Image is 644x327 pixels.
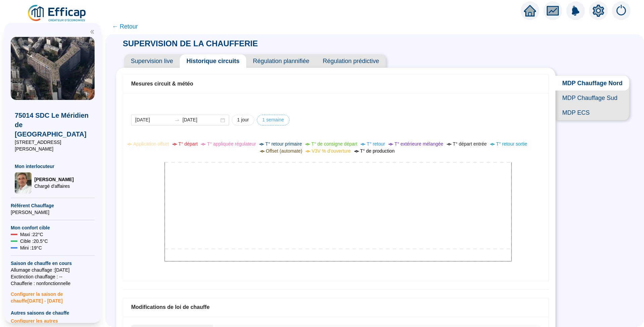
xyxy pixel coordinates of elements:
div: Modifications de loi de chauffe [131,303,540,311]
button: 1 jour [232,115,254,125]
span: MDP Chauffage Sud [555,91,629,105]
div: Mesures circuit & météo [131,80,540,88]
img: alerts [566,1,585,20]
span: T° de production [360,148,395,154]
span: setting [592,5,604,17]
span: Maxi : 22 °C [20,231,43,238]
span: Exctinction chauffage : -- [11,273,95,280]
span: T° retour [367,141,385,147]
span: Chaufferie : non fonctionnelle [11,280,95,287]
span: 1 jour [237,116,249,123]
input: Date de fin [182,116,219,123]
span: home [524,5,536,17]
span: ← Retour [112,22,138,31]
span: Supervision live [124,54,180,68]
span: Référent Chauffage [11,202,95,209]
span: Chargé d'affaires [34,183,73,189]
span: V3V % d'ouverture [312,148,351,154]
span: 75014 SDC Le Méridien de [GEOGRAPHIC_DATA] [15,111,91,139]
img: efficap energie logo [27,4,88,23]
span: to [174,117,180,123]
span: double-left [90,30,95,34]
span: Allumage chauffage : [DATE] [11,267,95,273]
span: fund [547,5,559,17]
img: Chargé d'affaires [15,172,32,194]
span: [PERSON_NAME] [11,209,95,216]
span: MDP ECS [555,105,629,120]
span: Historique circuits [180,54,246,68]
span: MDP Chauffage Nord [555,76,629,91]
span: Configurer la saison de chauffe [DATE] - [DATE] [11,287,95,304]
span: Mon interlocuteur [15,163,91,170]
span: Régulation plannifiée [246,54,316,68]
span: T° appliquée régulateur [207,141,256,147]
span: T° départ [178,141,198,147]
input: Date de début [135,116,172,123]
span: [STREET_ADDRESS][PERSON_NAME] [15,139,91,152]
img: alerts [612,1,631,20]
span: swap-right [174,117,180,123]
span: [PERSON_NAME] [34,176,73,183]
button: 1 semaine [257,115,289,125]
span: Offset (automate) [266,148,303,154]
span: Application offset [133,141,169,147]
span: Mon confort cible [11,224,95,231]
span: SUPERVISION DE LA CHAUFFERIE [116,39,265,48]
span: Régulation prédictive [316,54,386,68]
span: Cible : 20.5 °C [20,238,48,244]
span: T° retour primaire [265,141,302,147]
span: T° retour sortie [496,141,527,147]
span: T° extérieure mélangée [394,141,443,147]
span: T° départ entrée [453,141,487,147]
span: 1 semaine [262,116,284,123]
span: T° de consigne départ [311,141,357,147]
span: Autres saisons de chauffe [11,310,95,316]
span: Saison de chauffe en cours [11,260,95,267]
span: Mini : 19 °C [20,244,42,251]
